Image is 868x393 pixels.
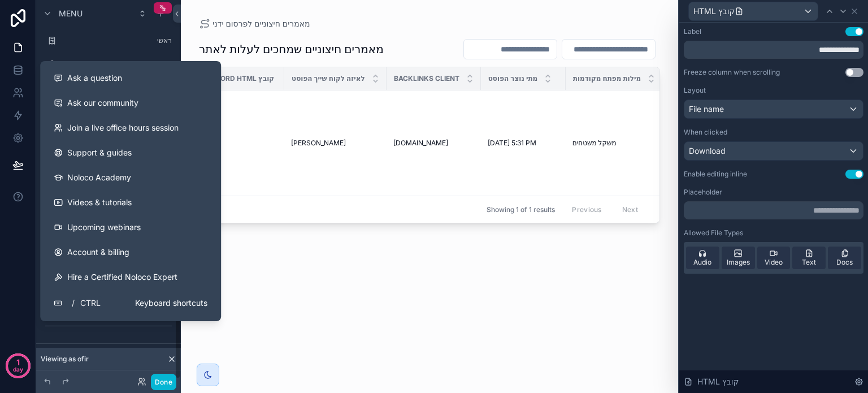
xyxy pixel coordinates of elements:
span: / [69,299,78,308]
span: Audio [693,258,711,267]
span: Ctrl [79,296,102,310]
label: When clicked [684,128,727,137]
span: Viewing as ofir [41,355,89,364]
span: מילות מפתח מקודמות [573,74,641,83]
span: Join a live office hours session [67,122,179,133]
span: קובץ HTML [697,376,739,387]
a: קטלוג אתרים חיצוניים [43,340,174,359]
div: Label [684,27,701,36]
div: Freeze column when scrolling [684,68,780,77]
a: Account & billing [45,240,216,265]
a: [PERSON_NAME] [291,139,380,148]
span: Images [727,258,750,267]
button: קובץ HTML [688,2,818,21]
span: קובץ Word HTML [214,74,274,83]
button: Ask a question [45,66,216,90]
span: מאמרים חיצוניים לפרסום ידני [212,18,310,29]
span: Showing 1 of 1 results [487,205,555,214]
span: Noloco Academy [67,172,131,183]
span: [DOMAIN_NAME] [393,139,448,148]
p: day [13,361,23,377]
span: משקל משטחים [572,139,617,148]
span: Video [765,258,783,267]
a: Upcoming webinars [45,215,216,240]
button: File name [684,100,863,119]
span: קובץ HTML [693,6,735,17]
span: Keyboard shortcuts [135,297,207,309]
button: Hire a Certified Noloco Expert [45,265,216,290]
button: Done [151,374,176,390]
span: [DATE] 5:31 PM [488,139,536,148]
a: משקל משטחים [572,139,656,148]
span: מתי נוצר הפוסט [488,74,538,83]
a: [DATE] 5:31 PM [488,139,559,148]
span: File name [689,103,724,115]
label: ראשי [61,36,172,45]
a: Support & guides [45,140,216,165]
button: Keyboard shortcutsCtrl/ [45,290,216,317]
a: Ask our community [45,90,216,115]
span: לאיזה לקוח שייך הפוסט [292,74,365,83]
h1: מאמרים חיצוניים שמחכים לעלות לאתר [199,41,384,57]
a: מאמרים חיצוניים לפרסום ידני [199,18,310,29]
span: Ask our community [67,97,138,109]
a: ראשי [43,32,174,50]
a: פרופיל אישי [43,55,174,74]
span: Ask a question [67,72,122,84]
span: Backlinks Client [394,74,459,83]
span: Text [802,258,816,267]
a: [DOMAIN_NAME] [393,139,474,148]
button: Download [684,141,863,161]
label: פרופיל אישי [61,60,172,69]
label: Allowed File Types [684,228,743,237]
span: Support & guides [67,147,132,158]
p: 1 [16,357,20,368]
span: [PERSON_NAME] [291,139,346,148]
span: Account & billing [67,247,129,258]
span: Upcoming webinars [67,222,141,233]
span: Hire a Certified Noloco Expert [67,271,177,283]
span: Docs [836,258,853,267]
a: Noloco Academy [45,165,216,190]
span: Videos & tutorials [67,197,132,208]
a: Videos & tutorials [45,190,216,215]
span: Menu [59,8,83,19]
label: Placeholder [684,188,722,197]
label: Layout [684,86,706,95]
a: Join a live office hours session [45,115,216,140]
span: Download [689,145,726,157]
div: Enable editing inline [684,170,747,179]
